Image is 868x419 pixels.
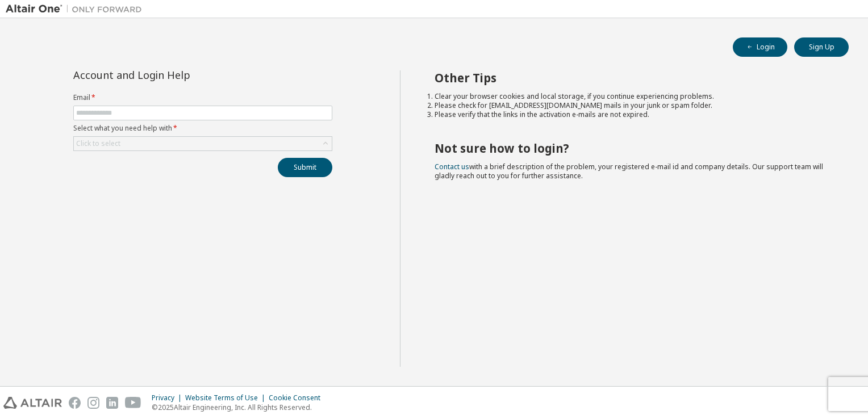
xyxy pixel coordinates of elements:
img: youtube.svg [125,397,141,409]
h2: Other Tips [435,70,829,85]
img: altair_logo.svg [3,397,62,409]
div: Cookie Consent [269,393,327,403]
div: Account and Login Help [73,70,281,79]
span: with a brief description of the problem, your registered e-mail id and company details. Our suppo... [435,162,823,181]
li: Clear your browser cookies and local storage, if you continue experiencing problems. [435,92,829,101]
p: © 2025 Altair Engineering, Inc. All Rights Reserved. [152,403,327,412]
button: Login [733,37,787,57]
div: Click to select [74,137,332,150]
img: Altair One [6,3,148,15]
label: Email [73,93,332,102]
a: Contact us [435,162,469,171]
li: Please verify that the links in the activation e-mails are not expired. [435,110,829,119]
button: Submit [278,158,332,177]
img: linkedin.svg [106,397,118,409]
li: Please check for [EMAIL_ADDRESS][DOMAIN_NAME] mails in your junk or spam folder. [435,101,829,110]
div: Click to select [76,139,120,148]
label: Select what you need help with [73,124,332,133]
button: Sign Up [794,37,849,57]
div: Privacy [152,393,185,403]
img: instagram.svg [87,397,99,409]
h2: Not sure how to login? [435,141,829,156]
div: Website Terms of Use [185,393,269,403]
img: facebook.svg [69,397,81,409]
